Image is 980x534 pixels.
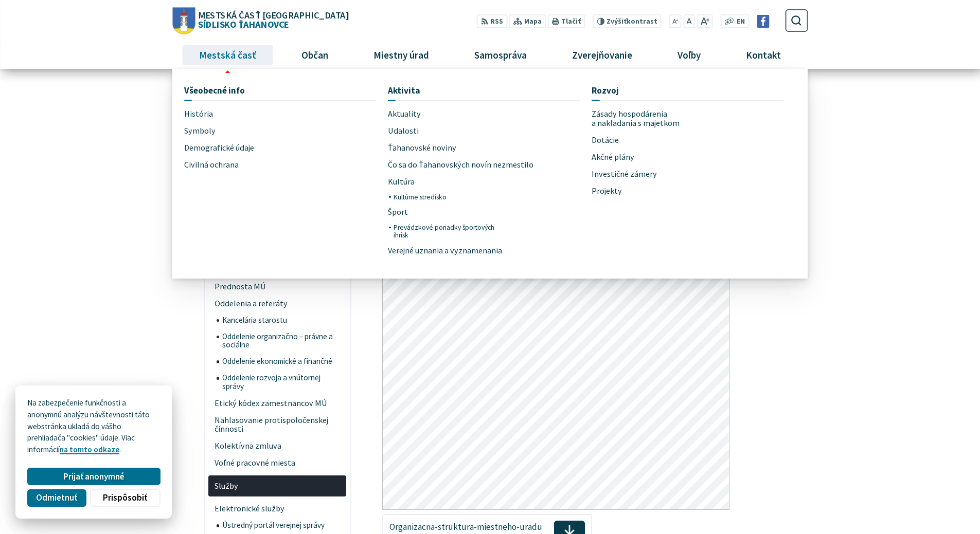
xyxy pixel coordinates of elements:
span: Udalosti [388,122,419,139]
a: Mapa [509,14,546,28]
a: Oddelenie ekonomické a finančné [217,354,347,370]
a: Kultúrne stredisko [394,190,505,204]
span: Kultúrne stredisko [394,190,447,204]
a: Rozvoj [592,81,784,100]
a: Oddelenie organizačno – právne a sociálne [217,328,347,354]
span: Nahlasovanie protispoločenskej činnosti [215,412,341,438]
button: Zvýšiťkontrast [593,14,661,28]
a: Kancelária starostu [217,312,347,328]
a: Dotácie [592,132,784,149]
span: Občan [297,41,332,69]
a: Zásady hospodárenia a nakladania s majetkom [592,106,709,132]
span: Samospráva [470,41,530,69]
span: Aktuality [388,106,421,123]
span: Kultúra [388,173,415,190]
span: kontrast [607,17,657,26]
span: Prednosta MÚ [215,278,341,295]
span: Ťahanovské noviny [388,139,456,156]
span: Kolektívna zmluva [215,438,341,455]
a: na tomto odkaze [60,445,119,454]
span: Mapa [524,16,542,27]
a: Voľné pracovné miesta [208,455,346,472]
a: Udalosti [388,122,580,139]
span: Oddelenie organizačno – právne a sociálne [222,328,341,354]
span: Služby [215,477,341,494]
span: Symboly [184,122,216,139]
a: Etický kódex zamestnancov MÚ [208,395,346,412]
a: Nahlasovanie protispoločenskej činnosti [208,412,346,438]
span: Šport [388,204,408,221]
span: Zverejňovanie [568,41,636,69]
span: Ústredný portál verejnej správy [222,517,341,533]
a: Všeobecné info [184,81,377,100]
a: Investičné zámery [592,165,709,182]
span: Aktivita [388,81,420,100]
p: Na zabezpečenie funkčnosti a anonymnú analýzu návštevnosti táto webstránka ukladá do vášho prehli... [27,397,160,456]
span: Kontakt [742,41,785,69]
a: Čo sa do Ťahanovských novín nezmestilo [388,156,580,173]
span: Etický kódex zamestnancov MÚ [215,395,341,412]
a: Prednosta MÚ [208,278,346,295]
span: Mestská časť [195,41,260,69]
span: Zvýšiť [607,17,627,26]
a: Voľby [659,41,720,69]
a: Služby [208,475,346,496]
button: Prispôsobiť [90,489,160,507]
span: Voľby [674,41,705,69]
span: Odmietnuť [36,492,77,503]
a: Oddelenia a referáty [208,295,346,312]
a: Zverejňovanie [554,41,651,69]
span: Projekty [592,182,622,199]
span: Dotácie [592,132,619,149]
span: Verejné uznania a vyznamenania [388,242,502,259]
span: EN [737,16,745,27]
span: Prispôsobiť [103,492,147,503]
a: Občan [282,41,347,69]
a: Projekty [592,182,709,199]
span: Elektronické služby [215,500,341,517]
a: Logo Sídlisko Ťahanovce, prejsť na domovskú stránku. [172,7,348,34]
a: Kontakt [727,41,800,69]
span: Rozvoj [592,81,619,100]
span: RSS [490,16,503,27]
a: Ťahanovské noviny [388,139,505,156]
span: Tlačiť [561,17,581,26]
a: Šport [388,204,505,221]
span: Oddelenia a referáty [215,295,341,312]
a: Oddelenie rozvoja a vnútornej správy [217,370,347,395]
button: Nastaviť pôvodnú veľkosť písma [683,14,694,28]
a: EN [734,16,748,27]
a: Aktuality [388,106,580,123]
a: Samospráva [456,41,546,69]
a: Verejné uznania a vyznamenania [388,242,505,259]
span: Organizacna-struktura-miestneho-uradu [389,522,542,532]
span: Prijať anonymné [63,471,124,482]
a: Prevádzkové poriadky športových ihrísk [394,221,505,242]
span: Kancelária starostu [222,312,341,328]
a: Elektronické služby [208,500,346,517]
button: Tlačiť [548,14,585,28]
span: Oddelenie ekonomické a finančné [222,354,341,370]
a: Demografické údaje [184,139,301,156]
a: Akčné plány [592,149,709,165]
span: Všeobecné info [184,81,245,100]
a: Aktivita [388,81,580,100]
span: História [184,106,213,123]
button: Odmietnuť [27,489,86,507]
a: Mestská časť [180,41,275,69]
span: Miestny úrad [369,41,433,69]
span: Demografické údaje [184,139,254,156]
span: Akčné plány [592,149,634,165]
a: RSS [477,14,507,28]
img: Prejsť na Facebook stránku [757,15,770,28]
span: Voľné pracovné miesta [215,455,341,472]
a: Symboly [184,122,301,139]
span: Investičné zámery [592,165,657,182]
span: Sídlisko Ťahanovce [195,10,348,29]
a: Ústredný portál verejnej správy [217,517,347,533]
a: Kolektívna zmluva [208,438,346,455]
a: Kultúra [388,173,505,190]
button: Prijať anonymné [27,468,160,485]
